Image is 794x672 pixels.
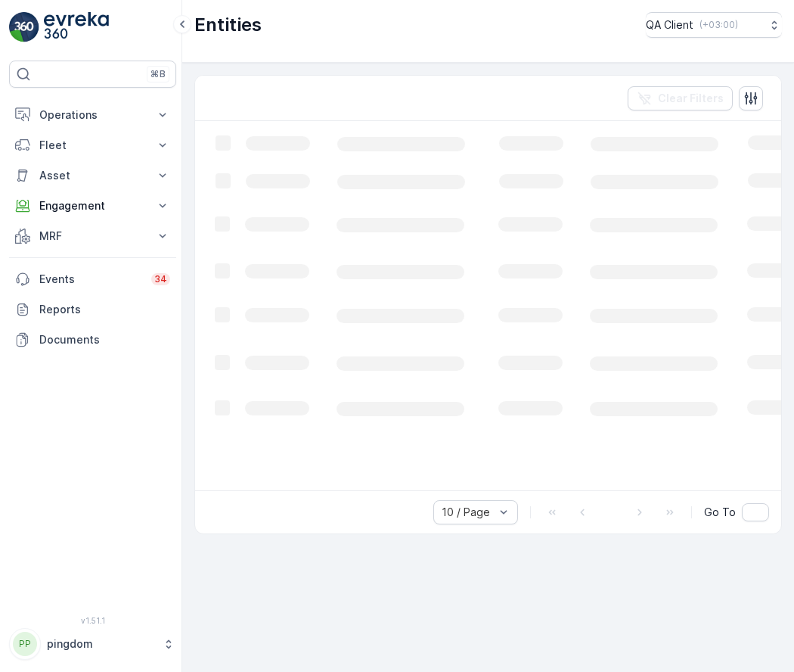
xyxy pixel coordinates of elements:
[646,17,693,33] p: QA Client
[628,86,733,110] button: Clear Filters
[9,264,176,294] a: Events34
[699,19,738,31] p: ( +03:00 )
[9,130,176,160] button: Fleet
[9,191,176,221] button: Engagement
[39,302,170,317] p: Reports
[9,325,176,355] a: Documents
[39,198,146,213] p: Engagement
[39,272,142,287] p: Events
[194,13,262,37] p: Entities
[154,273,167,285] p: 34
[9,628,176,660] button: PPpingdom
[9,221,176,251] button: MRF
[39,229,146,244] p: MRF
[9,294,176,325] a: Reports
[9,616,176,625] span: v 1.51.1
[39,107,146,123] p: Operations
[658,91,724,106] p: Clear Filters
[9,100,176,130] button: Operations
[646,12,782,38] button: QA Client(+03:00)
[39,168,146,183] p: Asset
[44,12,109,42] img: logo_light-DOdMpM7g.png
[39,332,170,347] p: Documents
[13,632,37,656] div: PP
[704,505,736,520] span: Go To
[9,12,39,42] img: logo
[150,68,166,80] p: ⌘B
[47,636,155,652] p: pingdom
[39,138,146,153] p: Fleet
[9,160,176,191] button: Asset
